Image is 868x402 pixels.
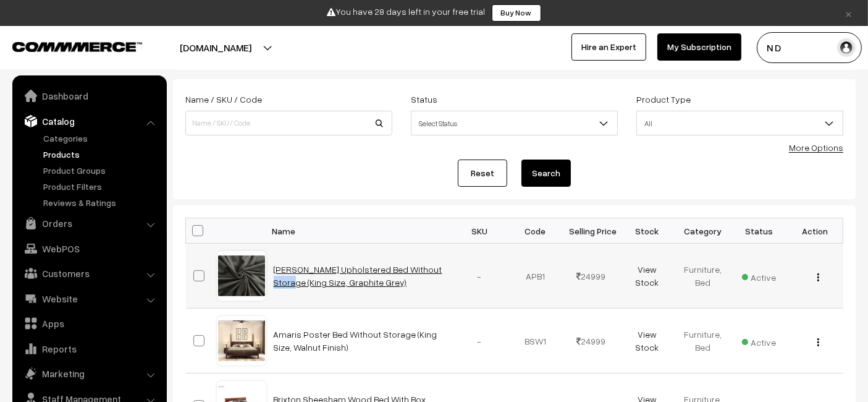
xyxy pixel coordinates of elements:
a: Hire an Expert [571,33,646,61]
span: Active [742,333,777,349]
th: Selling Price [563,218,620,244]
a: Product Filters [40,180,162,193]
td: - [452,244,508,309]
th: Code [507,218,563,244]
a: Catalog [15,110,162,132]
a: Website [15,288,162,310]
td: BSW1 [507,309,563,374]
a: Marketing [15,362,162,385]
td: - [452,309,508,374]
a: Buy Now [492,4,541,22]
a: Customers [15,262,162,284]
input: Name / SKU / Code [185,111,392,135]
a: Reports [15,338,162,360]
a: Apps [15,312,162,335]
a: Dashboard [15,85,162,107]
a: Reset [458,160,507,187]
button: N D [757,32,862,63]
a: × [840,6,857,20]
span: Select Status [411,111,618,135]
td: 24999 [563,309,620,374]
img: Menu [817,273,819,281]
td: Furniture, Bed [675,309,731,374]
a: View Stock [635,329,659,353]
a: Product Groups [40,164,162,177]
a: [PERSON_NAME] Upholstered Bed Without Storage (King Size, Graphite Grey) [274,264,442,288]
td: APB1 [507,244,563,309]
label: Status [411,93,437,106]
td: 24999 [563,244,620,309]
img: user [837,38,856,57]
a: More Options [789,142,843,153]
span: Select Status [411,113,617,134]
th: Status [731,218,787,244]
label: Product Type [636,93,691,106]
label: Name / SKU / Code [185,93,262,106]
th: Name [266,218,452,244]
th: Category [675,218,731,244]
a: Orders [15,212,162,234]
a: Reviews & Ratings [40,196,162,209]
a: View Stock [635,264,659,288]
a: Products [40,148,162,161]
a: My Subscription [657,33,741,61]
span: All [636,111,843,135]
button: Search [521,160,571,187]
span: Active [742,268,777,284]
th: Action [787,218,843,244]
img: Menu [817,338,819,346]
img: COMMMERCE [12,42,142,51]
th: Stock [619,218,675,244]
td: Furniture, Bed [675,244,731,309]
div: You have 28 days left in your free trial [4,4,864,22]
th: SKU [452,218,508,244]
a: Categories [40,132,162,145]
a: Amaris Poster Bed Without Storage (King Size, Walnut Finish) [274,329,437,353]
span: All [637,113,843,134]
a: COMMMERCE [12,38,120,53]
a: WebPOS [15,237,162,260]
button: [DOMAIN_NAME] [137,32,295,63]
